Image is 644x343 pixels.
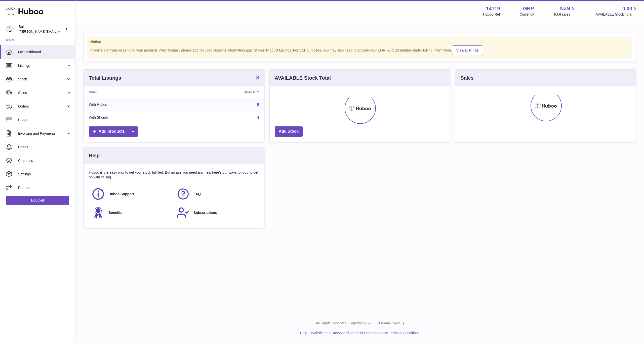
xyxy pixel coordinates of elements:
[176,187,256,201] a: FAQ
[18,131,66,136] span: Invoicing and Payments
[18,158,71,163] span: Channels
[18,118,71,122] span: Usage
[91,206,171,219] a: Benefits
[18,172,71,177] span: Settings
[553,5,576,17] a: NaN Total sales
[486,5,500,12] strong: 14119
[90,45,629,55] div: If you're planning on sending your products internationally please add required customs informati...
[89,152,100,159] h3: Help
[311,331,370,335] a: Website and Dashboard Terms of Use
[520,12,534,17] div: Currency
[193,210,217,215] span: Subscriptions
[84,111,181,124] td: With Shopify
[452,45,483,55] a: View Listings
[523,5,534,12] strong: GBP
[275,75,331,81] h3: AVAILABLE Stock Total
[18,145,71,150] span: Cases
[622,5,632,12] span: 0.00
[6,196,69,205] a: Log out
[560,5,570,12] span: NaN
[108,192,134,197] span: Huboo Support
[89,126,138,137] a: Add products
[91,187,171,201] a: Huboo Support
[19,24,64,34] div: Bol
[300,331,307,335] a: Help
[460,75,473,81] h3: Sales
[309,331,419,335] li: and
[89,170,259,180] p: Huboo is the easy way to get your stock fulfilled. But incase you need any help here's our ways f...
[18,50,71,55] span: My Dashboard
[376,331,420,335] a: Service Terms & Conditions
[18,185,71,190] span: Returns
[256,75,259,80] strong: 8
[79,321,640,326] p: All Rights Reserved. Copyright 2025 - [DOMAIN_NAME]
[181,86,264,98] th: Quantity
[256,75,259,81] a: 8
[176,206,256,219] a: Subscriptions
[257,102,259,107] a: 8
[193,192,201,197] span: FAQ
[275,126,303,137] a: Add Stock
[18,63,66,68] span: Listings
[19,29,128,33] span: [PERSON_NAME][EMAIL_ADDRESS][PERSON_NAME][DOMAIN_NAME]
[595,12,638,17] span: AVAILABLE Stock Total
[108,210,122,215] span: Benefits
[6,25,14,33] img: Scott.Sutcliffe@bolfoods.com
[595,5,638,17] a: 0.00 AVAILABLE Stock Total
[90,39,629,44] strong: Notice
[18,90,66,95] span: Sales
[483,12,500,17] div: Huboo Ref
[18,104,66,109] span: Orders
[257,115,259,120] a: 4
[18,77,66,82] span: Stock
[89,75,121,81] h3: Total Listings
[84,98,181,111] td: With Huboo
[553,12,576,17] span: Total sales
[84,86,181,98] th: Name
